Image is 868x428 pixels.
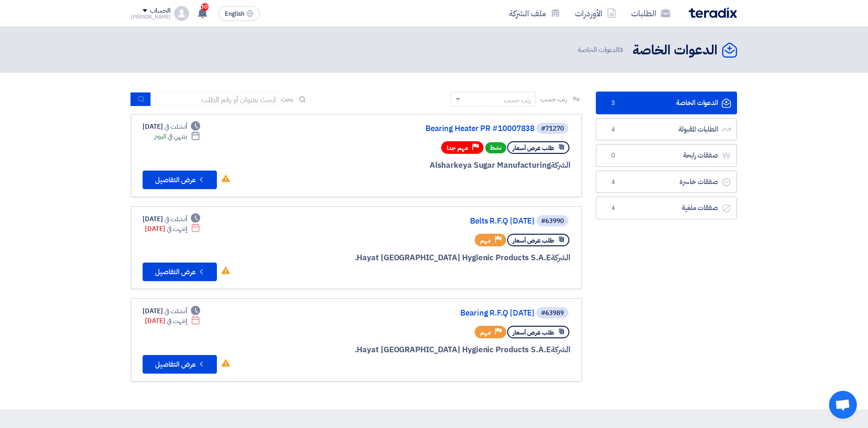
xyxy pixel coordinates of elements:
div: [DATE] [143,306,200,316]
div: اليوم [154,132,200,141]
div: #63990 [541,218,564,224]
div: رتب حسب [504,95,531,105]
span: ينتهي في [168,132,187,141]
span: أنشئت في [164,122,187,132]
a: صفقات رابحة0 [596,144,737,167]
button: عرض التفاصيل [143,355,217,374]
span: 4 [607,204,619,213]
span: مهم جدا [447,144,468,152]
span: إنتهت في [167,316,187,326]
span: رتب حسب [541,94,567,104]
span: طلب عرض أسعار [513,236,554,245]
span: الدعوات الخاصة [578,45,625,55]
span: مهم [480,236,491,245]
span: طلب عرض أسعار [513,144,554,152]
span: الشركة [551,344,571,356]
span: الشركة [551,252,571,263]
span: 10 [201,3,209,11]
span: أنشئت في [164,214,187,224]
a: صفقات خاسرة4 [596,171,737,193]
span: أنشئت في [164,306,187,316]
img: Teradix logo [689,7,737,18]
span: 3 [607,99,619,108]
a: Bearing R.F.Q [DATE] [349,309,535,317]
div: Open chat [829,391,857,419]
a: Belts R.F.Q [DATE] [349,217,535,225]
h2: الدعوات الخاصة [633,41,718,59]
a: الطلبات [624,2,678,24]
a: Bearing Heater PR #10007838 [349,125,535,133]
div: Alsharkeya Sugar Manufacturing [347,159,570,171]
div: [DATE] [143,214,200,224]
div: [DATE] [143,122,200,132]
div: #71270 [541,125,564,132]
span: إنتهت في [167,224,187,234]
span: مهم [480,328,491,337]
img: profile_test.png [174,6,189,21]
a: الطلبات المقبولة4 [596,118,737,141]
div: [PERSON_NAME] [131,14,170,20]
div: Hayat [GEOGRAPHIC_DATA] Hygienic Products S.A.E. [347,252,570,264]
button: عرض التفاصيل [143,263,217,281]
a: صفقات ملغية4 [596,197,737,219]
span: 4 [607,125,619,134]
span: طلب عرض أسعار [513,328,554,337]
div: [DATE] [145,224,200,234]
span: الشركة [551,159,571,171]
div: #63989 [541,310,564,316]
span: English [225,11,244,17]
span: نشط [485,142,506,153]
button: English [219,6,260,21]
input: ابحث بعنوان أو رقم الطلب [151,92,281,106]
a: ملف الشركة [502,2,568,24]
a: الأوردرات [568,2,624,24]
span: بحث [281,94,293,104]
span: 0 [607,151,619,160]
div: الحساب [150,7,170,15]
a: الدعوات الخاصة3 [596,92,737,114]
div: [DATE] [145,316,200,326]
div: Hayat [GEOGRAPHIC_DATA] Hygienic Products S.A.E. [347,344,570,356]
span: 4 [607,178,619,187]
button: عرض التفاصيل [143,171,217,189]
span: 3 [619,45,623,55]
